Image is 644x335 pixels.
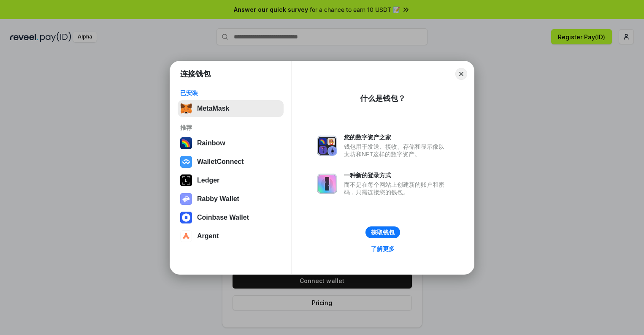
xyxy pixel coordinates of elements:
img: svg+xml,%3Csvg%20xmlns%3D%22http%3A%2F%2Fwww.w3.org%2F2000%2Fsvg%22%20fill%3D%22none%22%20viewBox... [317,136,337,156]
div: Argent [197,232,219,240]
button: Ledger [178,172,284,189]
img: svg+xml,%3Csvg%20width%3D%2228%22%20height%3D%2228%22%20viewBox%3D%220%200%2028%2028%22%20fill%3D... [180,212,192,223]
a: 了解更多 [366,243,400,254]
div: 什么是钱包？ [360,93,406,103]
div: 钱包用于发送、接收、存储和显示像以太坊和NFT这样的数字资产。 [344,143,449,158]
div: 获取钱包 [371,229,395,236]
img: svg+xml,%3Csvg%20xmlns%3D%22http%3A%2F%2Fwww.w3.org%2F2000%2Fsvg%22%20fill%3D%22none%22%20viewBox... [317,174,337,194]
div: 推荐 [180,124,281,131]
button: 获取钱包 [365,226,400,238]
button: Rabby Wallet [178,191,284,207]
div: 了解更多 [371,245,395,253]
button: Close [455,68,467,80]
div: Coinbase Wallet [197,214,249,221]
h1: 连接钱包 [180,69,211,79]
img: svg+xml,%3Csvg%20width%3D%22120%22%20height%3D%22120%22%20viewBox%3D%220%200%20120%20120%22%20fil... [180,137,192,149]
img: svg+xml,%3Csvg%20xmlns%3D%22http%3A%2F%2Fwww.w3.org%2F2000%2Fsvg%22%20width%3D%2228%22%20height%3... [180,174,192,186]
button: Rainbow [178,135,284,152]
button: Argent [178,228,284,245]
div: Rabby Wallet [197,195,239,203]
img: svg+xml,%3Csvg%20width%3D%2228%22%20height%3D%2228%22%20viewBox%3D%220%200%2028%2028%22%20fill%3D... [180,230,192,242]
img: svg+xml,%3Csvg%20xmlns%3D%22http%3A%2F%2Fwww.w3.org%2F2000%2Fsvg%22%20fill%3D%22none%22%20viewBox... [180,193,192,205]
div: Ledger [197,177,219,184]
div: 一种新的登录方式 [344,172,449,179]
button: MetaMask [178,100,284,117]
div: 已安装 [180,89,281,97]
img: svg+xml,%3Csvg%20width%3D%2228%22%20height%3D%2228%22%20viewBox%3D%220%200%2028%2028%22%20fill%3D... [180,156,192,168]
div: 您的数字资产之家 [344,133,449,141]
button: WalletConnect [178,153,284,170]
div: MetaMask [197,105,229,112]
div: Rainbow [197,139,225,147]
button: Coinbase Wallet [178,209,284,226]
img: svg+xml,%3Csvg%20fill%3D%22none%22%20height%3D%2233%22%20viewBox%3D%220%200%2035%2033%22%20width%... [180,103,192,114]
div: 而不是在每个网站上创建新的账户和密码，只需连接您的钱包。 [344,181,449,196]
div: WalletConnect [197,158,244,166]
